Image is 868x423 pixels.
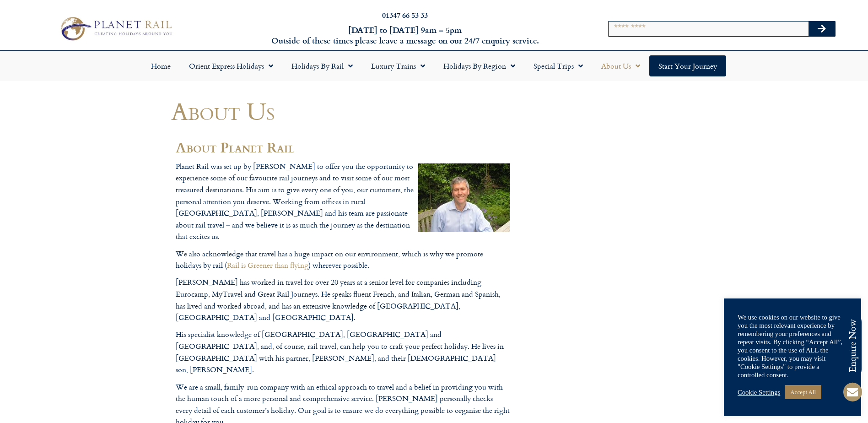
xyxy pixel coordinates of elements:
[176,329,510,375] p: His specialist knowledge of [GEOGRAPHIC_DATA], [GEOGRAPHIC_DATA] and [GEOGRAPHIC_DATA], and, of c...
[176,161,510,243] p: Planet Rail was set up by [PERSON_NAME] to offer you the opportunity to experience some of our fa...
[382,10,428,20] a: 01347 66 53 33
[434,55,524,76] a: Holidays by Region
[176,140,510,155] h2: About Planet Rail
[176,277,510,323] p: [PERSON_NAME] has worked in travel for over 20 years at a senior level for companies including Eu...
[592,55,649,76] a: About Us
[738,313,847,379] div: We use cookies on our website to give you the most relevant experience by remembering your prefer...
[234,25,577,46] h6: [DATE] to [DATE] 9am – 5pm Outside of these times please leave a message on our 24/7 enquiry serv...
[180,55,282,76] a: Orient Express Holidays
[56,14,175,43] img: Planet Rail Train Holidays Logo
[176,248,510,271] p: We also acknowledge that travel has a huge impact on our environment, which is why we promote hol...
[809,22,835,36] button: Search
[418,163,510,232] img: guy-saunders
[171,98,514,125] h1: About Us
[142,55,180,76] a: Home
[524,55,592,76] a: Special Trips
[785,385,821,399] a: Accept All
[282,55,362,76] a: Holidays by Rail
[649,55,726,76] a: Start your Journey
[738,388,780,396] a: Cookie Settings
[362,55,434,76] a: Luxury Trains
[5,55,863,76] nav: Menu
[227,260,308,271] a: Rail is Greener than flying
